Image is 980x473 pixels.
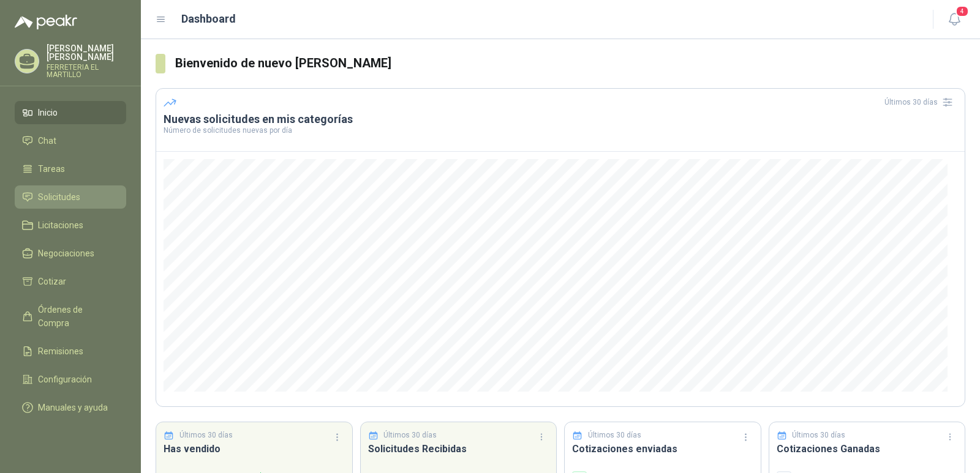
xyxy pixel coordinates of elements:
[38,345,83,358] span: Remisiones
[38,247,94,260] span: Negociaciones
[884,92,957,112] div: Últimos 30 días
[572,441,753,456] h3: Cotizaciones enviadas
[15,298,126,335] a: Órdenes de Compra
[181,10,236,28] h1: Dashboard
[15,396,126,419] a: Manuales y ayuda
[943,9,965,31] button: 4
[38,401,108,414] span: Manuales y ayuda
[15,340,126,363] a: Remisiones
[777,441,958,456] h3: Cotizaciones Ganadas
[15,129,126,152] a: Chat
[15,214,126,237] a: Licitaciones
[368,441,549,456] h3: Solicitudes Recibidas
[38,303,115,330] span: Órdenes de Compra
[38,275,66,288] span: Cotizar
[15,15,77,29] img: Logo peakr
[38,134,56,147] span: Chat
[38,162,65,176] span: Tareas
[15,101,126,124] a: Inicio
[47,44,126,61] p: [PERSON_NAME] [PERSON_NAME]
[164,112,957,127] h3: Nuevas solicitudes en mis categorías
[179,430,233,441] p: Últimos 30 días
[164,127,957,134] p: Número de solicitudes nuevas por día
[15,157,126,181] a: Tareas
[15,185,126,209] a: Solicitudes
[47,64,126,78] p: FERRETERIA EL MARTILLO
[956,6,969,17] span: 4
[15,242,126,265] a: Negociaciones
[15,368,126,391] a: Configuración
[383,430,437,441] p: Últimos 30 días
[164,441,345,456] h3: Has vendido
[15,270,126,293] a: Cotizar
[38,218,83,232] span: Licitaciones
[175,54,965,73] h3: Bienvenido de nuevo [PERSON_NAME]
[38,190,80,204] span: Solicitudes
[38,373,92,386] span: Configuración
[588,430,641,441] p: Últimos 30 días
[792,430,845,441] p: Últimos 30 días
[38,106,58,119] span: Inicio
